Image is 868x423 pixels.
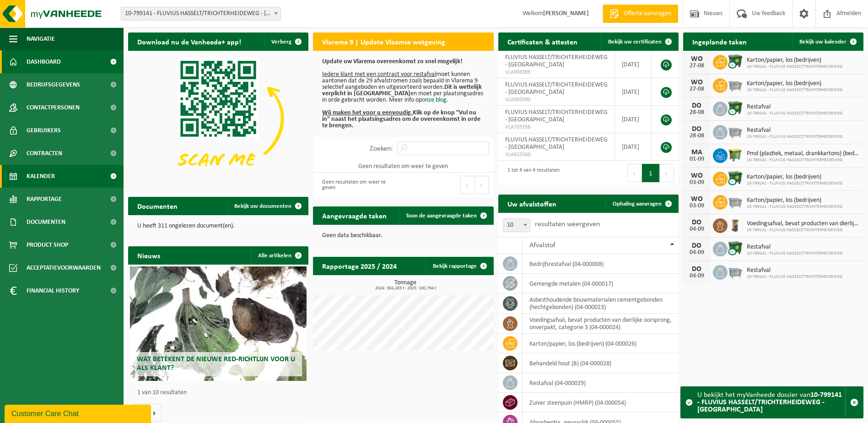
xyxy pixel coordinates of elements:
[128,246,169,264] h2: Nieuws
[322,58,463,65] b: Update uw Vlarema overeenkomst zo snel mogelijk!
[147,404,162,422] button: Volgende
[615,133,652,161] td: [DATE]
[313,160,493,173] td: Geen resultaten om weer te geven
[747,87,842,93] span: 10-799141 - FLUVIUS HASSELT/TRICHTERHEIDEWEG
[27,211,65,233] span: Documenten
[137,223,299,229] p: U heeft 311 ongelezen document(en).
[313,33,454,50] h2: Vlarema 9 | Update Vlaamse wetgeving
[322,71,436,78] u: Iedere klant met een contract voor restafval
[688,63,706,69] div: 27-08
[688,125,706,133] div: DO
[601,33,678,51] a: Bekijk uw certificaten
[792,33,863,51] a: Bekijk uw kalender
[523,274,679,293] td: gemengde metalen (04-000017)
[621,9,674,18] span: Offerte aanvragen
[688,249,706,256] div: 04-09
[615,51,652,78] td: [DATE]
[747,80,842,87] span: Karton/papier, los (bedrijven)
[660,164,674,182] button: Next
[27,279,79,302] span: Financial History
[498,33,587,50] h2: Certificaten & attesten
[747,197,842,204] span: Karton/papier, los (bedrijven)
[747,127,842,134] span: Restafval
[688,203,706,209] div: 03-09
[370,145,393,152] label: Zoeken:
[615,106,652,133] td: [DATE]
[27,50,61,73] span: Dashboard
[728,124,743,139] img: WB-2500-GAL-GY-04
[728,54,743,69] img: WB-1100-CU
[523,373,679,393] td: restafval (04-000029)
[728,147,743,163] img: WB-1100-HPE-GN-50
[128,33,250,50] h2: Download nu de Vanheede+ app!
[271,39,291,45] span: Verberg
[688,266,706,273] div: DO
[322,109,413,116] u: Wij maken het voor u eenvoudig.
[505,109,608,123] span: FLUVIUS HASSELT/TRICHTERHEIDEWEG - [GEOGRAPHIC_DATA]
[688,219,706,226] div: DO
[747,174,842,181] span: Karton/papier, los (bedrijven)
[27,96,80,119] span: Contactpersonen
[747,274,842,280] span: 10-799141 - FLUVIUS HASSELT/TRICHTERHEIDEWEG
[642,164,660,182] button: 1
[688,172,706,179] div: WO
[399,206,493,225] a: Toon de aangevraagde taken
[627,164,642,182] button: Previous
[503,218,530,232] span: 10
[728,170,743,186] img: WB-1100-CU
[747,134,842,140] span: 10-799141 - FLUVIUS HASSELT/TRICHTERHEIDEWEG
[747,228,859,233] span: 10-799141 - FLUVIUS HASSELT/TRICHTERHEIDEWEG
[747,204,842,210] span: 10-799141 - FLUVIUS HASSELT/TRICHTERHEIDEWEG
[688,133,706,139] div: 28-08
[460,176,475,194] button: Previous
[503,219,530,232] span: 10
[313,257,406,275] h2: Rapportage 2025 / 2024
[747,251,842,256] span: 10-799141 - FLUVIUS HASSELT/TRICHTERHEIDEWEG
[505,81,608,96] span: FLUVIUS HASSELT/TRICHTERHEIDEWEG - [GEOGRAPHIC_DATA]
[498,195,566,212] h2: Uw afvalstoffen
[728,100,743,116] img: WB-1100-CU
[27,256,101,279] span: Acceptatievoorwaarden
[799,39,846,45] span: Bekijk uw kalender
[697,391,842,413] strong: 10-799141 - FLUVIUS HASSELT/TRICHTERHEIDEWEG - [GEOGRAPHIC_DATA]
[27,142,62,165] span: Contracten
[313,206,396,224] h2: Aangevraagde taken
[747,57,842,64] span: Karton/papier, los (bedrijven)
[697,387,845,418] div: U bekijkt het myVanheede dossier van
[234,203,291,209] span: Bekijk uw documenten
[529,242,555,249] span: Afvalstof
[683,33,756,50] h2: Ingeplande taken
[523,314,679,334] td: voedingsafval, bevat producten van dierlijke oorsprong, onverpakt, categorie 3 (04-000024)
[318,286,493,291] span: 2024: 304,263 t - 2025: 100,794 t
[503,163,560,183] div: 1 tot 4 van 4 resultaten
[475,176,489,194] button: Next
[747,64,842,70] span: 10-799141 - FLUVIUS HASSELT/TRICHTERHEIDEWEG
[747,103,842,111] span: Restafval
[688,179,706,186] div: 03-09
[505,151,608,158] span: VLA615560
[318,175,399,195] div: Geen resultaten om weer te geven
[264,33,307,51] button: Verberg
[27,233,68,256] span: Product Shop
[322,59,484,129] p: moet kunnen aantonen dat de 29 afvalstromen zoals bepaald in Vlarema 9 selectief aangeboden en ui...
[523,334,679,353] td: karton/papier, los (bedrijven) (04-000026)
[688,149,706,156] div: MA
[747,244,842,251] span: Restafval
[603,5,678,23] a: Offerte aanvragen
[128,197,187,215] h2: Documenten
[505,124,608,131] span: VLA703338
[688,109,706,116] div: 28-08
[615,78,652,106] td: [DATE]
[747,157,859,163] span: 10-799141 - FLUVIUS HASSELT/TRICHTERHEIDEWEG
[688,55,706,63] div: WO
[523,293,679,314] td: asbesthoudende bouwmaterialen cementgebonden (hechtgebonden) (04-000023)
[613,201,662,207] span: Ophaling aanvragen
[251,246,307,265] a: Alle artikelen
[747,220,859,228] span: Voedingsafval, bevat producten van dierlijke oorsprong, onverpakt, categorie 3
[535,221,600,228] label: resultaten weergeven
[688,102,706,109] div: DO
[322,84,482,97] b: Dit is wettelijk verplicht in [GEOGRAPHIC_DATA]
[422,97,448,103] a: onze blog.
[728,240,743,256] img: WB-1100-CU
